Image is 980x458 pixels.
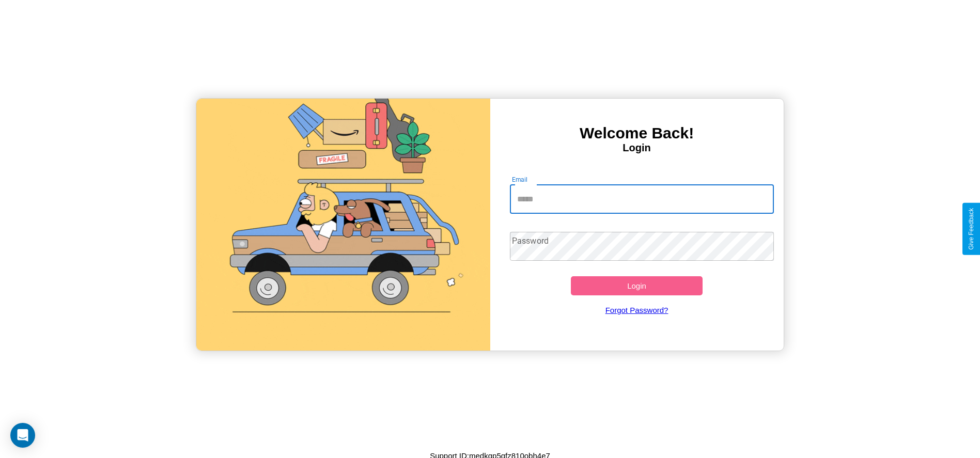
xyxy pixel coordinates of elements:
h3: Welcome Back! [490,124,784,142]
a: Forgot Password? [505,295,769,325]
button: Login [571,276,703,295]
label: Email [512,175,528,184]
div: Give Feedback [968,208,975,250]
img: gif [196,99,490,351]
h4: Login [490,142,784,154]
div: Open Intercom Messenger [10,423,35,448]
